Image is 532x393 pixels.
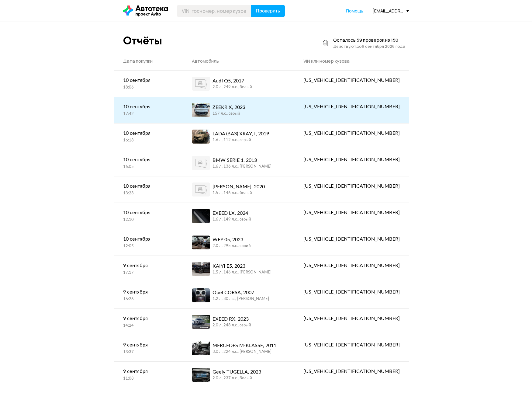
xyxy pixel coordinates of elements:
div: 2.0 л, 248 л.c., серый [212,323,251,328]
a: 9 сентября11:08 [114,362,183,388]
div: [US_VEHICLE_IDENTIFICATION_NUMBER] [303,315,400,322]
span: Помощь [346,8,363,14]
div: KAIYI E5, 2023 [212,263,271,270]
div: [US_VEHICLE_IDENTIFICATION_NUMBER] [303,262,400,269]
div: [US_VEHICLE_IDENTIFICATION_NUMBER] [303,209,400,216]
a: [US_VEHICLE_IDENTIFICATION_NUMBER] [294,256,409,275]
a: 9 сентября14:24 [114,309,183,335]
a: EXEED RX, 20232.0 л, 248 л.c., серый [183,309,294,335]
div: Действуют до 6 сентября 2026 года [333,43,405,49]
a: 9 сентября13:37 [114,335,183,361]
div: 13:23 [123,191,174,196]
div: Осталось 59 проверок из 150 [333,37,405,43]
div: [EMAIL_ADDRESS][DOMAIN_NAME] [372,8,409,14]
div: LADA (ВАЗ) XRAY, I, 2019 [212,130,269,137]
div: 10 сентября [123,235,174,243]
div: [PERSON_NAME], 2020 [212,183,265,190]
div: 17:42 [123,111,174,117]
div: 12:05 [123,244,174,249]
div: BMW SERIE 1, 2013 [212,157,271,164]
div: EXEED RX, 2023 [212,315,251,323]
div: 2.0 л, 295 л.c., синий [212,243,251,249]
div: 16:05 [123,164,174,170]
div: 18:06 [123,85,174,90]
div: 9 сентября [123,262,174,269]
div: Audi Q5, 2017 [212,77,252,85]
a: 9 сентября16:26 [114,282,183,308]
a: [US_VEHICLE_IDENTIFICATION_NUMBER] [294,150,409,169]
div: [US_VEHICLE_IDENTIFICATION_NUMBER] [303,156,400,163]
a: 10 сентября12:05 [114,229,183,255]
a: 10 сентября13:23 [114,176,183,202]
a: [US_VEHICLE_IDENTIFICATION_NUMBER] [294,71,409,90]
a: [PERSON_NAME], 20201.5 л, 146 л.c., белый [183,176,294,203]
a: 10 сентября12:10 [114,203,183,229]
div: Автомобиль [192,58,285,64]
div: 10 сентября [123,130,174,137]
div: 9 сентября [123,315,174,322]
div: [US_VEHICLE_IDENTIFICATION_NUMBER] [303,130,400,137]
div: 12:10 [123,217,174,223]
div: 11:08 [123,376,174,381]
a: [US_VEHICLE_IDENTIFICATION_NUMBER] [294,309,409,328]
a: [US_VEHICLE_IDENTIFICATION_NUMBER] [294,335,409,355]
div: 157 л.c., серый [212,111,245,117]
div: MERCEDES M-KLASSE, 2011 [212,342,276,349]
a: 10 сентября17:42 [114,97,183,123]
a: Audi Q5, 20172.0 л, 249 л.c., белый [183,71,294,97]
a: [US_VEHICLE_IDENTIFICATION_NUMBER] [294,176,409,196]
a: [US_VEHICLE_IDENTIFICATION_NUMBER] [294,203,409,222]
a: [US_VEHICLE_IDENTIFICATION_NUMBER] [294,229,409,249]
a: LADA (ВАЗ) XRAY, I, 20191.6 л, 112 л.c., серый [183,123,294,150]
div: VIN или номер кузова [303,58,400,64]
a: [US_VEHICLE_IDENTIFICATION_NUMBER] [294,282,409,302]
div: [US_VEHICLE_IDENTIFICATION_NUMBER] [303,368,400,375]
div: [US_VEHICLE_IDENTIFICATION_NUMBER] [303,235,400,243]
div: 9 сентября [123,368,174,375]
div: 9 сентября [123,288,174,296]
div: Geely TUGELLA, 2023 [212,368,261,376]
div: Opel CORSA, 2007 [212,289,269,296]
div: [US_VEHICLE_IDENTIFICATION_NUMBER] [303,103,400,110]
a: Geely TUGELLA, 20232.0 л, 237 л.c., белый [183,362,294,388]
div: 10 сентября [123,209,174,216]
a: EXEED LX, 20241.6 л, 149 л.c., серый [183,203,294,229]
div: 16:26 [123,297,174,302]
a: 10 сентября16:05 [114,150,183,176]
div: 17:17 [123,270,174,276]
a: [US_VEHICLE_IDENTIFICATION_NUMBER] [294,123,409,143]
div: 2.0 л, 237 л.c., белый [212,376,261,381]
div: EXEED LX, 2024 [212,210,251,217]
div: 1.5 л, 146 л.c., [PERSON_NAME] [212,270,271,275]
a: 10 сентября18:06 [114,71,183,96]
a: 9 сентября17:17 [114,256,183,282]
div: 13:37 [123,350,174,355]
div: 1.6 л, 149 л.c., серый [212,217,251,222]
div: 14:24 [123,323,174,329]
div: ZEEKR X, 2023 [212,104,245,111]
div: 9 сентября [123,341,174,349]
div: 10 сентября [123,77,174,84]
div: [US_VEHICLE_IDENTIFICATION_NUMBER] [303,288,400,296]
a: Opel CORSA, 20071.2 л, 80 л.c., [PERSON_NAME] [183,282,294,308]
a: [US_VEHICLE_IDENTIFICATION_NUMBER] [294,97,409,117]
a: BMW SERIE 1, 20131.6 л, 136 л.c., [PERSON_NAME] [183,150,294,176]
div: 10 сентября [123,103,174,110]
div: 1.5 л, 146 л.c., белый [212,190,265,196]
a: 10 сентября16:18 [114,123,183,149]
div: Отчёты [123,34,162,47]
div: 10 сентября [123,156,174,163]
a: WEY 05, 20232.0 л, 295 л.c., синий [183,229,294,256]
a: KAIYI E5, 20231.5 л, 146 л.c., [PERSON_NAME] [183,256,294,282]
div: 10 сентября [123,183,174,190]
div: [US_VEHICLE_IDENTIFICATION_NUMBER] [303,77,400,84]
div: [US_VEHICLE_IDENTIFICATION_NUMBER] [303,341,400,349]
a: Помощь [346,8,363,14]
div: WEY 05, 2023 [212,236,251,243]
div: 3.0 л, 224 л.c., [PERSON_NAME] [212,349,276,355]
div: Дата покупки [123,58,174,64]
a: [US_VEHICLE_IDENTIFICATION_NUMBER] [294,362,409,381]
div: 1.2 л, 80 л.c., [PERSON_NAME] [212,296,269,302]
div: 16:18 [123,138,174,143]
div: 1.6 л, 136 л.c., [PERSON_NAME] [212,164,271,169]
